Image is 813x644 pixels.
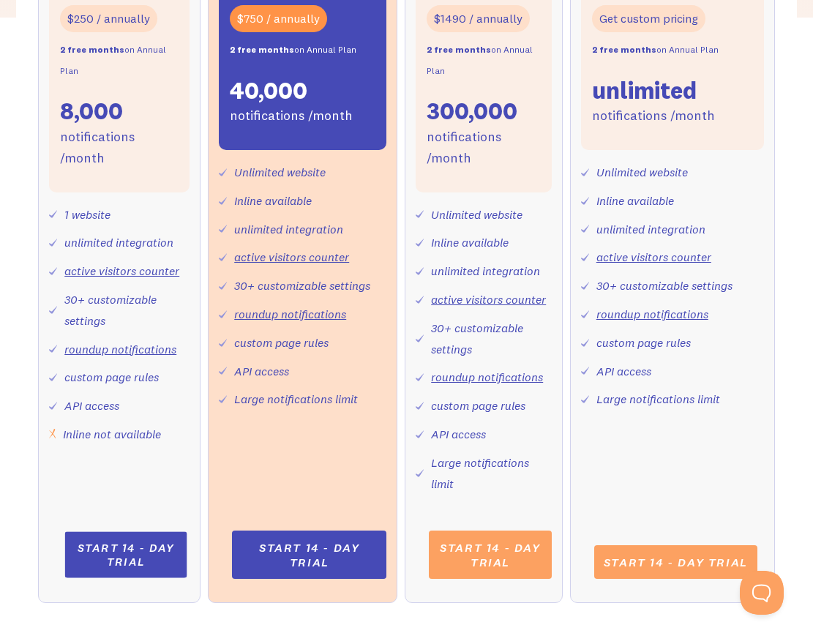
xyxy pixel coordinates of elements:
[64,232,173,253] div: unlimited integration
[431,424,486,445] div: API access
[64,342,176,356] a: roundup notifications
[230,44,294,55] strong: 2 free months
[60,44,124,55] strong: 2 free months
[596,162,688,183] div: Unlimited website
[431,370,543,384] a: roundup notifications
[234,332,329,353] div: custom page rules
[230,105,353,127] div: notifications /month
[431,232,509,253] div: Inline available
[64,263,179,278] a: active visitors counter
[592,105,715,127] div: notifications /month
[596,275,733,296] div: 30+ customizable settings
[234,250,349,264] a: active visitors counter
[596,219,705,240] div: unlimited integration
[234,361,289,382] div: API access
[64,204,110,225] div: 1 website
[60,96,123,127] div: 8,000
[431,452,552,495] div: Large notifications limit
[230,40,356,61] div: on Annual Plan
[230,75,307,106] div: 40,000
[64,367,159,388] div: custom page rules
[427,44,491,55] strong: 2 free months
[596,250,711,264] a: active visitors counter
[427,96,517,127] div: 300,000
[234,307,346,321] a: roundup notifications
[592,75,697,106] div: unlimited
[427,127,541,169] div: notifications /month
[427,5,530,32] div: $1490 / annually
[431,395,525,416] div: custom page rules
[740,571,784,615] iframe: Toggle Customer Support
[592,44,656,55] strong: 2 free months
[234,389,358,410] div: Large notifications limit
[596,389,720,410] div: Large notifications limit
[64,395,119,416] div: API access
[592,5,705,32] div: Get custom pricing
[64,289,190,332] div: 30+ customizable settings
[431,204,522,225] div: Unlimited website
[234,219,343,240] div: unlimited integration
[60,127,179,169] div: notifications /month
[596,190,674,211] div: Inline available
[596,361,651,382] div: API access
[232,531,386,579] a: Start 14 - day trial
[431,292,546,307] a: active visitors counter
[592,40,719,61] div: on Annual Plan
[234,275,370,296] div: 30+ customizable settings
[431,261,540,282] div: unlimited integration
[594,545,757,579] a: Start 14 - day trial
[429,531,552,579] a: Start 14 - day trial
[234,162,326,183] div: Unlimited website
[596,332,691,353] div: custom page rules
[63,424,161,445] div: Inline not available
[234,190,312,211] div: Inline available
[230,5,327,32] div: $750 / annually
[431,318,552,360] div: 30+ customizable settings
[65,532,187,578] a: Start 14 - day trial
[427,40,541,82] div: on Annual Plan
[596,307,708,321] a: roundup notifications
[60,5,157,32] div: $250 / annually
[60,40,179,82] div: on Annual Plan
